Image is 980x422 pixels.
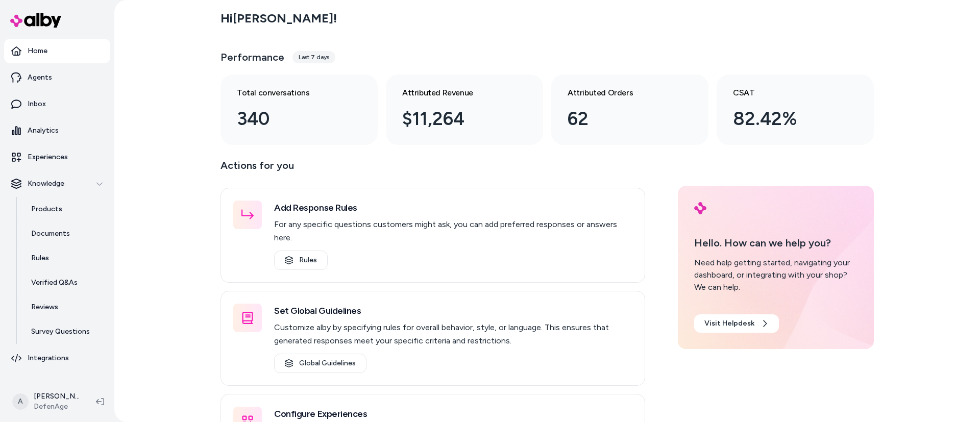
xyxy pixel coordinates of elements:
button: A[PERSON_NAME]DefenAge [6,385,88,418]
button: Knowledge [4,171,110,196]
p: [PERSON_NAME] [34,391,80,402]
a: Agents [4,65,110,90]
h3: Performance [220,50,284,64]
p: Products [31,204,62,214]
div: 62 [568,105,676,133]
h3: Configure Experiences [274,407,632,421]
p: Actions for you [220,157,645,182]
p: Reviews [31,302,58,312]
a: Reviews [21,295,110,319]
a: Experiences [4,145,110,169]
a: Attributed Orders 62 [551,75,708,145]
p: Knowledge [28,179,64,189]
a: Verified Q&As [21,270,110,295]
a: Global Guidelines [274,354,366,373]
div: $11,264 [402,105,510,133]
p: Rules [31,253,49,263]
p: Verified Q&As [31,278,78,288]
p: Hello. How can we help you? [694,235,857,251]
p: Experiences [28,152,68,162]
p: Survey Questions [31,327,90,337]
a: Integrations [4,346,110,370]
a: Visit Helpdesk [694,314,779,333]
p: Integrations [28,353,69,363]
p: Analytics [28,126,59,136]
p: Agents [28,72,52,83]
a: Rules [274,251,328,270]
h3: Add Response Rules [274,201,632,215]
img: alby Logo [10,13,61,28]
div: Need help getting started, navigating your dashboard, or integrating with your shop? We can help. [694,257,857,293]
div: 340 [237,105,345,133]
p: Home [28,46,47,56]
p: Inbox [28,99,46,109]
p: Customize alby by specifying rules for overall behavior, style, or language. This ensures that ge... [274,321,632,347]
img: alby Logo [694,202,706,214]
div: Last 7 days [292,51,335,63]
h3: Total conversations [237,87,345,99]
h3: Set Global Guidelines [274,304,632,318]
h3: CSAT [733,87,841,99]
span: A [12,393,29,410]
a: Inbox [4,92,110,116]
a: Rules [21,246,110,270]
a: Analytics [4,118,110,143]
a: Home [4,39,110,63]
p: Documents [31,229,70,239]
h2: Hi [PERSON_NAME] ! [220,11,337,26]
h3: Attributed Orders [568,87,676,99]
a: Documents [21,221,110,246]
a: Total conversations 340 [220,75,378,145]
h3: Attributed Revenue [402,87,510,99]
a: Attributed Revenue $11,264 [386,75,543,145]
p: For any specific questions customers might ask, you can add preferred responses or answers here. [274,218,632,244]
a: Survey Questions [21,319,110,344]
div: 82.42% [733,105,841,133]
span: DefenAge [34,402,80,412]
a: Products [21,197,110,221]
a: CSAT 82.42% [717,75,874,145]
